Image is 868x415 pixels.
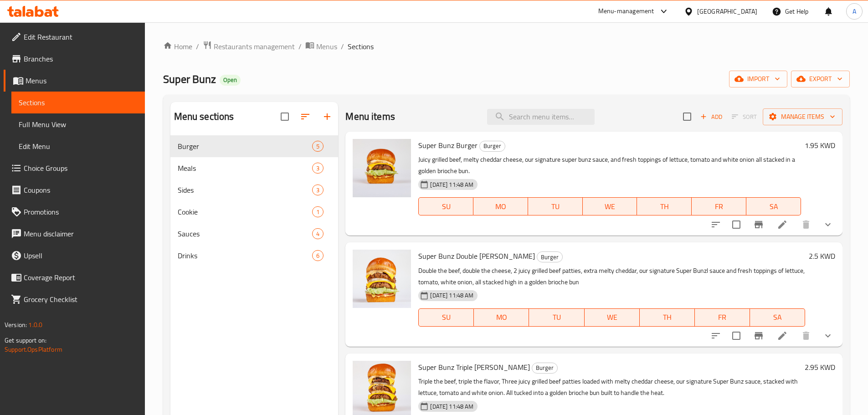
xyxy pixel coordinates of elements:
[418,138,478,152] span: Super Bunz Burger
[294,106,316,128] span: Sort sections
[817,214,839,236] button: show more
[727,326,746,345] span: Select to update
[692,197,746,215] button: FR
[170,223,339,245] div: Sauces4
[174,110,234,123] h2: Menu sections
[312,228,324,239] div: items
[795,325,817,347] button: delete
[24,272,138,283] span: Coverage Report
[353,139,411,197] img: Super Bunz Burger
[695,308,750,327] button: FR
[586,200,634,213] span: WE
[341,41,344,52] li: /
[178,141,313,152] span: Burger
[532,363,558,374] div: Burger
[24,206,138,217] span: Promotions
[316,41,337,52] span: Menus
[5,334,46,346] span: Get support on:
[533,311,580,324] span: TU
[809,250,835,262] h6: 2.5 KWD
[24,53,138,64] span: Branches
[699,112,724,122] span: Add
[178,163,313,174] div: Meals
[529,308,584,327] button: TU
[678,107,697,126] span: Select section
[4,245,145,266] a: Upsell
[170,245,339,266] div: Drinks6
[19,141,138,152] span: Edit Menu
[4,266,145,288] a: Coverage Report
[822,219,833,230] svg: Show Choices
[19,119,138,130] span: Full Menu View
[4,157,145,179] a: Choice Groups
[418,154,801,177] p: Juicy grilled beef, melty cheddar cheese, our signature super bunz sauce, and fresh toppings of l...
[426,402,477,411] span: [DATE] 11:48 AM
[203,41,295,52] a: Restaurants management
[345,110,395,123] h2: Menu items
[178,250,313,261] span: Drinks
[817,325,839,347] button: show more
[746,197,801,215] button: SA
[479,141,505,152] div: Burger
[750,200,797,213] span: SA
[24,228,138,239] span: Menu disclaimer
[4,48,145,70] a: Branches
[5,343,62,355] a: Support.OpsPlatform
[473,197,528,215] button: MO
[196,41,199,52] li: /
[24,184,138,195] span: Coupons
[4,26,145,48] a: Edit Restaurant
[487,109,595,125] input: search
[418,308,474,327] button: SU
[748,214,770,236] button: Branch-specific-item
[583,197,637,215] button: WE
[24,250,138,261] span: Upsell
[532,363,557,373] span: Burger
[316,106,338,128] button: Add section
[353,250,411,308] img: Super Bunz Double Patty
[643,311,691,324] span: TH
[477,200,524,213] span: MO
[4,179,145,201] a: Coupons
[727,215,746,234] span: Select to update
[805,139,835,152] h6: 1.95 KWD
[24,163,138,174] span: Choice Groups
[24,31,138,42] span: Edit Restaurant
[26,75,138,86] span: Menus
[313,208,323,216] span: 1
[178,206,313,217] div: Cookie
[641,200,688,213] span: TH
[598,6,654,17] div: Menu-management
[777,330,788,341] a: Edit menu item
[178,184,313,195] span: Sides
[695,200,743,213] span: FR
[11,113,145,135] a: Full Menu View
[754,311,801,324] span: SA
[178,228,313,239] span: Sauces
[163,41,850,52] nav: breadcrumb
[313,164,323,173] span: 3
[795,214,817,236] button: delete
[763,108,842,125] button: Manage items
[11,135,145,157] a: Edit Menu
[585,308,640,327] button: WE
[170,135,339,157] div: Burger5
[705,214,727,236] button: sort-choices
[637,197,692,215] button: TH
[170,132,339,270] nav: Menu sections
[312,250,324,261] div: items
[528,197,583,215] button: TU
[4,70,145,92] a: Menus
[220,75,241,86] div: Open
[312,163,324,174] div: items
[640,308,695,327] button: TH
[822,330,833,341] svg: Show Choices
[313,251,323,260] span: 6
[5,319,27,331] span: Version:
[726,110,763,124] span: Select section first
[532,200,579,213] span: TU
